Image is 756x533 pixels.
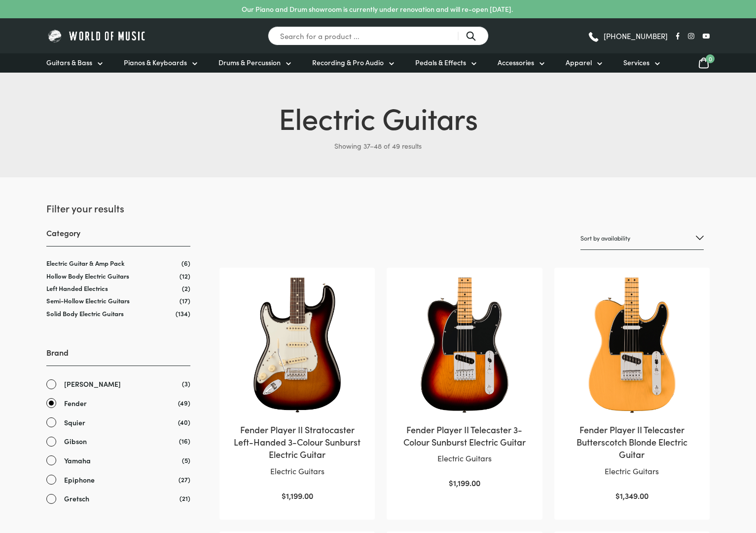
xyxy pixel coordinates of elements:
iframe: Chat with our support team [712,489,756,533]
a: Epiphone [46,474,190,486]
span: [PHONE_NUMBER] [604,32,668,40]
bdi: 1,199.00 [449,477,480,488]
span: (12) [180,272,190,280]
span: (6) [181,259,190,267]
span: (2) [182,284,190,292]
a: [PERSON_NAME] [46,378,190,390]
p: Our Piano and Drum showroom is currently under renovation and will re-open [DATE]. [242,4,513,14]
span: Gibson [64,436,87,447]
a: Fender Player II Telecaster 3-Colour Sunburst Electric GuitarElectric Guitars $1,199.00 [396,278,532,490]
p: Showing 37–48 of 49 results [46,138,710,154]
a: [PHONE_NUMBER] [587,29,668,43]
span: (49) [178,398,190,408]
span: (134) [176,309,190,318]
input: Search for a product ... [268,26,489,45]
span: (17) [180,296,190,305]
span: Drums & Percussion [218,57,281,68]
span: Squier [64,417,85,428]
span: (27) [179,474,190,485]
span: Guitars & Bass [46,57,92,68]
h2: Fender Player II Telecaster 3-Colour Sunburst Electric Guitar [396,423,532,448]
a: Solid Body Electric Guitars [46,309,124,318]
h3: Brand [46,347,190,366]
span: (40) [178,417,190,427]
a: Fender Player II Stratocaster Left-Handed 3-Colour Sunburst Electric GuitarElectric Guitars $1,19... [229,278,365,502]
span: $ [449,477,453,488]
span: (16) [179,436,190,446]
h2: Fender Player II Telecaster Butterscotch Blonde Electric Guitar [564,423,700,461]
h1: Electric Guitars [46,96,710,138]
span: $ [615,490,620,501]
h2: Filter your results [46,201,190,215]
h3: Category [46,227,190,246]
span: Pedals & Effects [415,57,466,68]
a: Squier [46,417,190,428]
a: Gibson [46,436,190,447]
a: Hollow Body Electric Guitars [46,271,129,281]
select: Shop order [580,227,704,250]
span: Recording & Pro Audio [312,57,384,68]
a: Left Handed Electrics [46,284,108,293]
span: Yamaha [64,455,91,466]
a: Semi-Hollow Electric Guitars [46,296,130,305]
img: Fender Player II Stratocaster Left-Handed 3-Colour Sunburst Electric Guitar Front [229,278,365,413]
span: Fender [64,398,87,409]
img: World of Music [46,28,147,43]
bdi: 1,349.00 [615,490,648,501]
a: Fender [46,398,190,409]
span: $ [282,490,286,501]
span: (3) [182,378,190,389]
p: Electric Guitars [564,465,700,478]
p: Electric Guitars [229,465,365,478]
a: Electric Guitar & Amp Pack [46,258,125,268]
a: Yamaha [46,455,190,466]
a: Fender Player II Telecaster Butterscotch Blonde Electric GuitarElectric Guitars $1,349.00 [564,278,700,502]
bdi: 1,199.00 [282,490,313,501]
span: (5) [182,455,190,465]
div: Brand [46,347,190,504]
span: Epiphone [64,474,95,486]
h2: Fender Player II Stratocaster Left-Handed 3-Colour Sunburst Electric Guitar [229,423,365,461]
span: Gretsch [64,493,89,504]
span: [PERSON_NAME] [64,378,121,390]
span: Accessories [498,57,534,68]
span: Services [623,57,649,68]
p: Electric Guitars [396,452,532,465]
img: Fender Player II Telecaster Butterscotch Blonde Electric Guitar Front [564,278,700,413]
img: Fender Player II Telecaster 3-Colour Sunburst Electric Guitar Front [396,278,532,413]
span: 0 [706,54,715,63]
span: Pianos & Keyboards [124,57,187,68]
span: Apparel [566,57,592,68]
a: Gretsch [46,493,190,504]
span: (21) [180,493,190,503]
